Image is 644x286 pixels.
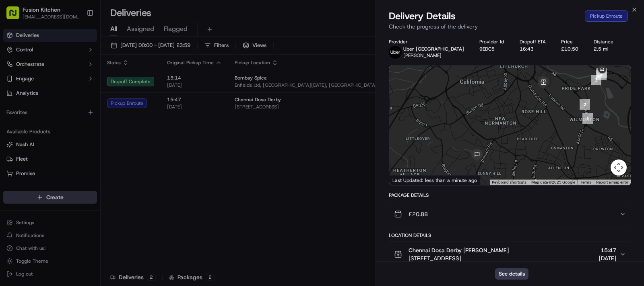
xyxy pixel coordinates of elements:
[8,138,21,151] img: Masood Aslam
[36,84,111,91] div: We're available if you need us!
[8,76,23,91] img: 1736555255976-a54dd68f-1ca7-489b-9aae-adbdc363a1c4
[580,99,590,110] div: 2
[68,180,74,186] div: 💻
[403,46,464,52] p: Uber [GEOGRAPHIC_DATA]
[125,102,147,112] button: See all
[8,104,54,110] div: Past conversations
[409,246,509,254] span: Chennai Dosa Derby [PERSON_NAME]
[403,52,442,59] span: [PERSON_NAME]
[71,124,88,131] span: [DATE]
[67,146,70,152] span: •
[582,113,593,124] div: 1
[591,75,601,85] div: 3
[561,39,581,45] div: Price
[611,159,627,176] button: Map camera controls
[389,46,402,59] img: uber-new-logo.jpeg
[8,8,24,24] img: Nash
[495,268,528,280] button: See details
[21,51,145,60] input: Got a question? Start typing here...
[36,76,132,84] div: Start new chat
[596,180,628,184] a: Report a map error
[25,146,65,152] span: [PERSON_NAME]
[479,39,506,45] div: Provider Id
[57,198,97,205] a: Powered byPylon
[8,116,21,129] img: Liam S.
[80,199,97,205] span: Pylon
[8,32,147,45] p: Welcome 👋
[5,176,65,190] a: 📗Knowledge Base
[531,180,575,184] span: Map data ©2025 Google
[391,175,418,185] a: Open this area in Google Maps (opens a new window)
[599,246,616,254] span: 15:47
[599,254,616,262] span: [DATE]
[391,175,418,185] img: Google
[16,146,23,153] img: 1736555255976-a54dd68f-1ca7-489b-9aae-adbdc363a1c4
[580,180,591,184] a: Terms (opens in new tab)
[71,146,88,152] span: [DATE]
[16,125,23,131] img: 1736555255976-a54dd68f-1ca7-489b-9aae-adbdc363a1c4
[8,180,14,186] div: 📗
[25,124,65,131] span: [PERSON_NAME]
[389,192,631,198] div: Package Details
[389,241,631,267] button: Chennai Dosa Derby [PERSON_NAME][STREET_ADDRESS]15:47[DATE]
[67,124,70,131] span: •
[76,179,129,187] span: API Documentation
[492,180,526,185] button: Keyboard shortcuts
[389,201,631,227] button: £20.88
[389,232,631,239] div: Location Details
[520,46,548,52] div: 16:43
[409,254,509,262] span: [STREET_ADDRESS]
[389,175,481,185] div: Last Updated: less than a minute ago
[594,39,616,45] div: Distance
[389,22,631,31] p: Check the progress of the delivery
[16,179,62,187] span: Knowledge Base
[65,176,132,190] a: 💻API Documentation
[594,46,616,52] div: 2.5 mi
[520,39,548,45] div: Dropoff ETA
[17,76,31,91] img: 9188753566659_6852d8bf1fb38e338040_72.png
[409,210,428,218] span: £20.88
[479,46,495,52] button: 9EDC5
[389,39,466,45] div: Provider
[389,10,456,22] span: Delivery Details
[561,46,581,52] div: £10.50
[137,79,147,88] button: Start new chat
